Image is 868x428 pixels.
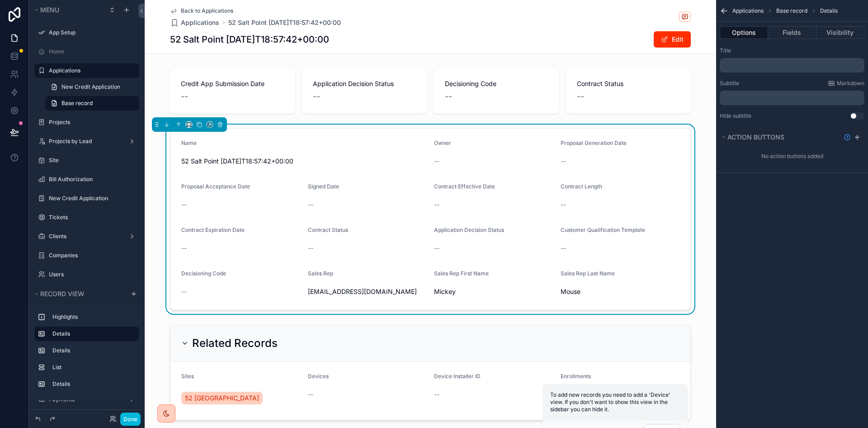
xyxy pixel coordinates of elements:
[820,7,838,14] span: Details
[434,226,504,233] span: Application Decision Status
[844,134,851,141] svg: Show help information
[228,18,341,27] a: 52 Salt Point [DATE]T18:57:42+00:00
[720,91,864,105] div: scrollable content
[308,183,339,190] span: Signed Date
[434,200,439,209] span: --
[720,26,768,39] button: Options
[49,214,134,221] label: Tickets
[33,288,125,300] button: Record view
[837,80,864,87] span: Markdown
[33,4,103,16] button: Menu
[40,290,84,298] span: Record view
[181,157,427,166] span: 52 Salt Point [DATE]T18:57:42+00:00
[49,29,134,36] label: App Setup
[434,183,495,190] span: Contract Effective Date
[181,18,219,27] span: Applications
[308,270,333,277] span: Sales Rep
[308,200,313,209] span: --
[434,244,439,253] span: --
[720,112,751,120] label: Hide subtitle
[434,270,489,277] span: Sales Rep First Name
[49,271,134,278] label: Users
[561,157,566,166] span: --
[716,149,868,164] div: No action buttons added
[49,233,121,240] label: Clients
[52,330,132,337] label: Details
[434,287,553,296] span: Mickey
[561,270,615,277] span: Sales Rep Last Name
[720,131,840,144] button: Action buttons
[308,226,348,233] span: Contract Status
[434,139,451,146] span: Owner
[170,7,233,14] a: Back to Applications
[308,244,313,253] span: --
[40,6,59,14] span: Menu
[170,18,219,27] a: Applications
[49,157,134,164] label: Site
[727,133,784,141] span: Action buttons
[181,183,250,190] span: Proposal Acceptance Date
[561,287,680,296] span: Mouse
[720,47,731,54] label: Title
[776,7,807,14] span: Base record
[181,287,187,296] span: --
[61,83,120,91] span: New Credit Application
[52,347,132,354] label: Details
[52,380,132,388] label: Details
[816,26,864,39] button: Visibility
[768,26,816,39] button: Fields
[49,176,134,183] label: Bill Authorization
[561,183,602,190] span: Contract Length
[49,67,134,74] label: Applications
[49,119,134,126] label: Projects
[49,48,134,55] label: Home
[561,226,645,233] span: Customer Qualification Template
[49,195,134,202] label: New Credit Application
[561,200,566,209] span: --
[181,244,187,253] span: --
[732,7,764,14] span: Applications
[52,313,132,321] label: Highlights
[181,139,197,146] span: Name
[170,33,329,46] h1: 52 Salt Point [DATE]T18:57:42+00:00
[181,226,245,233] span: Contract Expiration Date
[181,270,226,277] span: Decisioning Code
[29,306,145,400] div: scrollable content
[550,391,670,413] span: To add new records you need to add a 'Device' view. If you don't want to show this view in the si...
[120,413,141,426] button: Done
[181,7,233,14] span: Back to Applications
[181,200,187,209] span: --
[45,96,139,111] a: Base record
[720,80,739,87] label: Subtitle
[828,80,864,87] a: Markdown
[561,244,566,253] span: --
[654,31,691,48] button: Edit
[61,100,93,107] span: Base record
[52,364,132,371] label: List
[49,252,134,259] label: Companies
[561,139,627,146] span: Proposal Generation Date
[434,157,439,166] span: --
[49,138,121,145] label: Projects by Lead
[45,80,139,94] a: New Credit Application
[720,58,864,72] div: scrollable content
[308,287,427,296] span: [EMAIL_ADDRESS][DOMAIN_NAME]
